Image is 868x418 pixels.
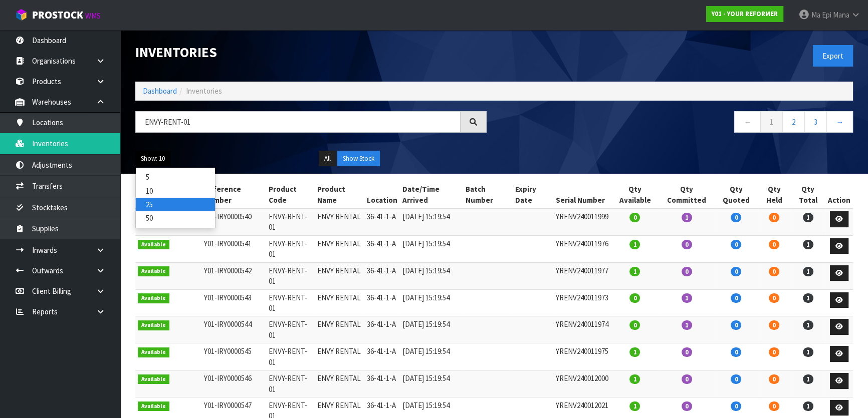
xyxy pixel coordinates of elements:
[266,235,315,262] td: ENVY-RENT-01
[731,374,741,384] span: 0
[138,240,169,250] span: Available
[364,316,400,343] td: 36-41-1-A
[629,320,640,330] span: 0
[201,343,267,370] td: Y01-IRY0000545
[364,181,400,208] th: Location
[553,235,611,262] td: YRENV240011976
[463,181,513,208] th: Batch Number
[315,343,364,370] td: ENVY RENTAL
[201,289,267,316] td: Y01-IRY0000543
[266,370,315,397] td: ENVY-RENT-01
[136,211,215,225] a: 50
[319,151,336,167] button: All
[136,170,215,184] a: 5
[553,262,611,289] td: YRENV240011977
[364,289,400,316] td: 36-41-1-A
[629,213,640,222] span: 0
[553,343,611,370] td: YRENV240011975
[266,208,315,235] td: ENVY-RENT-01
[201,208,267,235] td: Y01-IRY0000540
[553,370,611,397] td: YRENV240012000
[138,266,169,276] span: Available
[315,289,364,316] td: ENVY RENTAL
[731,347,741,357] span: 0
[682,293,692,303] span: 1
[682,347,692,357] span: 0
[400,181,463,208] th: Date/Time Arrived
[682,213,692,222] span: 1
[315,235,364,262] td: ENVY RENTAL
[553,289,611,316] td: YRENV240011973
[782,111,805,133] a: 2
[201,235,267,262] td: Y01-IRY0000541
[803,401,813,411] span: 1
[629,401,640,411] span: 1
[731,401,741,411] span: 0
[811,10,831,20] span: Ma Epi
[769,267,779,276] span: 0
[315,316,364,343] td: ENVY RENTAL
[138,374,169,384] span: Available
[682,374,692,384] span: 0
[825,181,853,208] th: Action
[629,374,640,384] span: 1
[553,208,611,235] td: YRENV240011999
[813,45,853,67] button: Export
[769,347,779,357] span: 0
[760,111,783,133] a: 1
[136,184,215,198] a: 10
[136,198,215,211] a: 25
[400,208,463,235] td: [DATE] 15:19:54
[790,181,825,208] th: Qty Total
[201,181,267,208] th: Reference Number
[337,151,380,167] button: Show Stock
[266,316,315,343] td: ENVY-RENT-01
[400,289,463,316] td: [DATE] 15:19:54
[803,320,813,330] span: 1
[135,111,461,133] input: Search inventories
[769,213,779,222] span: 0
[553,181,611,208] th: Serial Number
[266,289,315,316] td: ENVY-RENT-01
[682,401,692,411] span: 0
[682,267,692,276] span: 0
[138,293,169,303] span: Available
[803,293,813,303] span: 1
[138,320,169,330] span: Available
[712,10,778,18] strong: Y01 - YOUR REFORMER
[803,240,813,249] span: 1
[266,343,315,370] td: ENVY-RENT-01
[143,86,177,96] a: Dashboard
[400,262,463,289] td: [DATE] 15:19:54
[803,213,813,222] span: 1
[734,111,761,133] a: ←
[364,235,400,262] td: 36-41-1-A
[135,45,487,60] h1: Inventories
[769,293,779,303] span: 0
[731,213,741,222] span: 0
[629,240,640,249] span: 1
[315,181,364,208] th: Product Name
[400,235,463,262] td: [DATE] 15:19:54
[826,111,853,133] a: →
[706,6,783,22] a: Y01 - YOUR REFORMER
[32,9,83,22] span: ProStock
[715,181,758,208] th: Qty Quoted
[364,208,400,235] td: 36-41-1-A
[201,316,267,343] td: Y01-IRY0000544
[731,293,741,303] span: 0
[803,374,813,384] span: 1
[364,370,400,397] td: 36-41-1-A
[502,111,853,136] nav: Page navigation
[629,293,640,303] span: 0
[804,111,827,133] a: 3
[769,401,779,411] span: 0
[513,181,553,208] th: Expiry Date
[769,320,779,330] span: 0
[682,240,692,249] span: 0
[803,267,813,276] span: 1
[629,347,640,357] span: 1
[611,181,659,208] th: Qty Available
[682,320,692,330] span: 1
[15,9,28,21] img: cube-alt.png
